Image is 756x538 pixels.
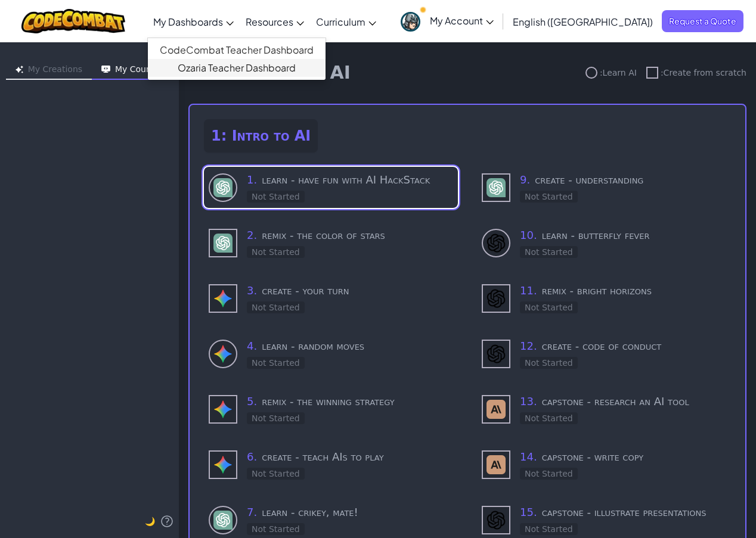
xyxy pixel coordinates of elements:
[148,59,326,77] a: Ozaria Teacher Dashboard
[507,5,659,38] a: English ([GEOGRAPHIC_DATA])
[247,172,453,188] h3: learn - have fun with AI HackStack
[477,333,731,374] div: use - DALL-E 3 (Not Started)
[240,5,310,38] a: Resources
[247,229,257,241] span: 2 .
[520,338,726,354] h3: create - code of conduct
[520,172,726,188] h3: create - understanding
[92,61,173,80] button: My Courses
[430,14,494,27] span: My Account
[247,412,305,424] div: Not Started
[487,455,506,474] img: Claude
[487,289,506,308] img: DALL-E 3
[147,5,240,38] a: My Dashboards
[487,344,506,363] img: DALL-E 3
[204,278,458,319] div: use - Gemini (Not Started)
[247,506,257,518] span: 7 .
[247,301,305,313] div: Not Started
[247,284,257,297] span: 3 .
[213,344,233,363] img: Gemini
[477,222,731,263] div: learn to use - DALL-E 3 (Not Started)
[487,178,506,197] img: GPT-4
[520,282,726,299] h3: remix - bright horizons
[477,388,731,430] div: use - Claude (Not Started)
[520,301,578,313] div: Not Started
[401,12,420,32] img: avatar
[21,9,126,33] img: CodeCombat logo
[487,400,506,419] img: Claude
[477,167,731,208] div: use - GPT-4 (Not Started)
[247,357,305,369] div: Not Started
[213,511,233,530] img: GPT-4
[153,15,223,28] span: My Dashboards
[520,504,726,521] h3: capstone - illustrate presentations
[247,340,257,352] span: 4 .
[247,393,453,410] h3: remix - the winning strategy
[204,119,318,153] h2: 1: Intro to AI
[247,468,305,480] div: Not Started
[520,450,537,463] span: 14 .
[204,222,458,263] div: use - GPT-4 (Not Started)
[247,173,257,186] span: 1 .
[204,167,458,208] div: learn to use - GPT-4 (Not Started)
[16,66,23,73] img: Icon
[213,234,233,253] img: GPT-4
[520,449,726,465] h3: capstone - write copy
[247,246,305,258] div: Not Started
[213,400,233,419] img: Gemini
[247,282,453,299] h3: create - your turn
[513,15,653,28] span: English ([GEOGRAPHIC_DATA])
[520,393,726,410] h3: capstone - research an AI tool
[520,246,578,258] div: Not Started
[247,338,453,354] h3: learn - random moves
[247,191,305,203] div: Not Started
[204,388,458,430] div: use - Gemini (Not Started)
[520,523,578,535] div: Not Started
[247,504,453,521] h3: learn - crikey, mate!
[6,61,92,80] button: My Creations
[395,2,500,40] a: My Account
[520,468,578,480] div: Not Started
[487,234,506,253] img: DALL-E 3
[520,340,537,352] span: 12 .
[520,191,578,203] div: Not Started
[204,444,458,485] div: use - Gemini (Not Started)
[247,449,453,465] h3: create - teach AIs to play
[213,178,233,197] img: GPT-4
[316,15,365,28] span: Curriculum
[520,229,537,241] span: 10 .
[520,284,537,297] span: 11 .
[520,395,537,408] span: 13 .
[246,15,293,28] span: Resources
[520,506,537,518] span: 15 .
[145,514,155,528] button: 🌙
[247,395,257,408] span: 5 .
[101,66,110,73] img: Icon
[310,5,382,38] a: Curriculum
[520,357,578,369] div: Not Started
[477,444,731,485] div: use - Claude (Not Started)
[520,227,726,244] h3: learn - butterfly fever
[520,173,530,186] span: 9 .
[213,289,233,308] img: Gemini
[520,412,578,424] div: Not Started
[487,511,506,530] img: DALL-E 3
[600,67,637,79] span: : Learn AI
[213,455,233,474] img: Gemini
[247,227,453,244] h3: remix - the color of stars
[145,517,155,526] span: 🌙
[148,41,326,59] a: CodeCombat Teacher Dashboard
[204,333,458,374] div: learn to use - Gemini (Not Started)
[662,10,743,32] a: Request a Quote
[661,67,746,79] span: : Create from scratch
[247,450,257,463] span: 6 .
[477,278,731,319] div: use - DALL-E 3 (Not Started)
[247,523,305,535] div: Not Started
